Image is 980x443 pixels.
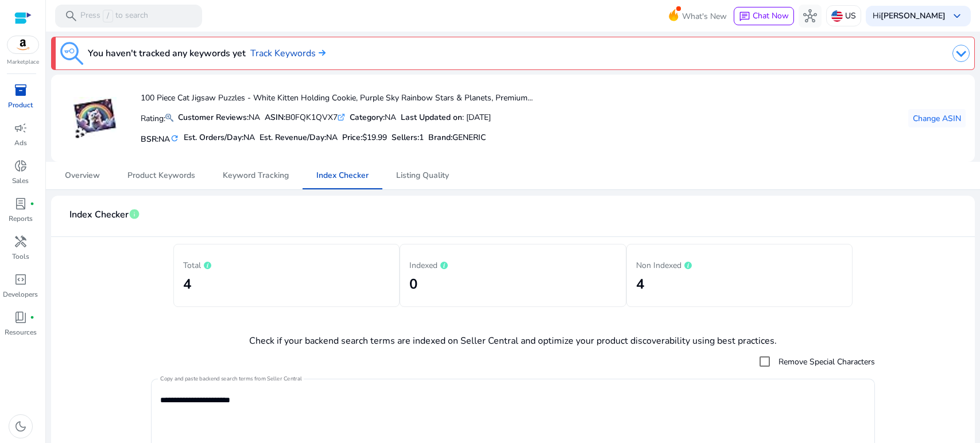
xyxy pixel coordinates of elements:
[14,159,28,173] span: donut_small
[913,112,961,125] span: Change ASIN
[401,111,491,123] div: : [DATE]
[753,10,789,21] span: Chat Now
[428,132,451,143] span: Brand
[636,276,843,293] h2: 4
[60,42,83,65] img: keyword-tracking.svg
[7,58,39,67] p: Marketplace
[950,9,964,23] span: keyboard_arrow_down
[342,133,387,143] h5: Price:
[160,375,302,383] mat-label: Copy and paste backend search terms from Seller Central
[184,133,255,143] h5: Est. Orders/Day:
[350,111,396,123] div: NA
[350,112,385,123] b: Category:
[14,138,27,148] p: Ads
[65,172,100,180] span: Overview
[141,132,179,145] h5: BSR:
[316,49,326,56] img: arrow-right.svg
[183,258,390,271] p: Total
[3,289,38,300] p: Developers
[409,276,616,293] h2: 0
[881,10,946,21] b: [PERSON_NAME]
[250,46,326,60] a: Track Keywords
[7,36,38,53] img: amazon.svg
[14,197,28,211] span: lab_profile
[636,258,843,271] p: Non Indexed
[452,132,486,143] span: GENERIC
[952,45,970,62] img: dropdown-arrow.svg
[776,356,875,368] label: Remove Special Characters
[80,10,148,22] p: Press to search
[259,133,338,143] h5: Est. Revenue/Day:
[8,100,33,110] p: Product
[873,12,946,20] p: Hi
[141,94,533,103] h4: 100 Piece Cat Jigsaw Puzzles - White Kitten Holding Cookie, Purple Sky Rainbow Stars & Planets, P...
[265,112,285,123] b: ASIN:
[223,172,289,180] span: Keyword Tracking
[103,10,113,22] span: /
[734,7,794,25] button: chatChat Now
[14,83,28,97] span: inventory_2
[88,46,246,60] h3: You haven't tracked any keywords yet
[60,336,966,347] h4: Check if your backend search terms are indexed on Seller Central and optimize your product discov...
[14,310,28,324] span: book_4
[326,132,338,143] span: NA
[129,208,140,220] span: info
[69,205,129,225] span: Index Checker
[12,251,29,262] p: Tools
[739,11,750,22] span: chat
[316,172,369,180] span: Index Checker
[845,6,856,26] p: US
[178,112,249,123] b: Customer Reviews:
[14,121,28,135] span: campaign
[30,201,34,206] span: fiber_manual_record
[14,235,28,248] span: handyman
[682,6,727,26] span: What's New
[141,111,173,125] p: Rating:
[392,133,424,143] h5: Sellers:
[396,172,449,180] span: Listing Quality
[170,133,179,144] mat-icon: refresh
[362,132,387,143] span: $19.99
[9,213,33,224] p: Reports
[127,172,195,180] span: Product Keywords
[12,176,29,186] p: Sales
[64,9,78,23] span: search
[14,419,28,433] span: dark_mode
[158,134,170,145] span: NA
[243,132,255,143] span: NA
[183,276,390,293] h2: 4
[73,97,117,140] img: 41lN+nRwkxL._AC_US40_.jpg
[265,111,345,123] div: B0FQK1QVX7
[831,10,843,22] img: us.svg
[409,258,616,271] p: Indexed
[178,111,260,123] div: NA
[5,327,37,337] p: Resources
[803,9,817,23] span: hub
[908,109,966,127] button: Change ASIN
[428,133,486,143] h5: :
[401,112,462,123] b: Last Updated on
[419,132,424,143] span: 1
[799,5,822,28] button: hub
[14,273,28,286] span: code_blocks
[30,315,34,320] span: fiber_manual_record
